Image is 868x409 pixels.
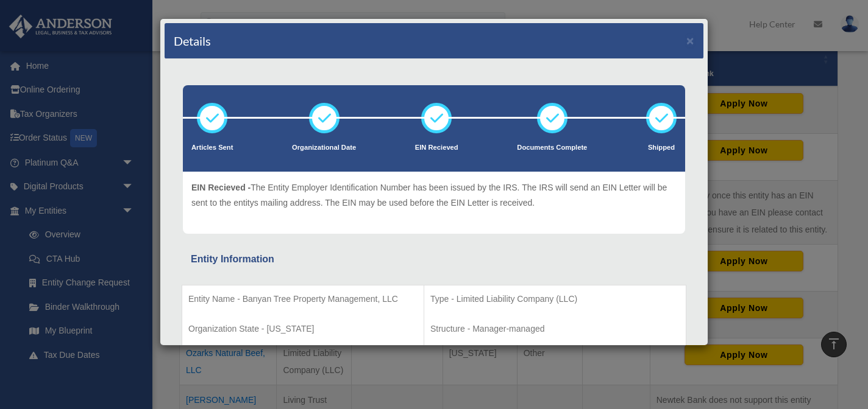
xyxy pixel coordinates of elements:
p: Documents Complete [517,142,587,154]
button: × [686,34,694,47]
p: Shipped [646,142,677,154]
div: Entity Information [191,251,677,268]
p: Organizational Date [292,142,356,154]
p: Structure - Manager-managed [430,321,680,337]
p: Entity Name - Banyan Tree Property Management, LLC [188,292,418,307]
p: Organization State - [US_STATE] [188,321,418,337]
span: EIN Recieved - [191,183,251,192]
p: The Entity Employer Identification Number has been issued by the IRS. The IRS will send an EIN Le... [191,180,677,210]
p: EIN Recieved [415,142,458,154]
p: Type - Limited Liability Company (LLC) [430,292,680,307]
h4: Details [174,32,211,49]
p: Articles Sent [191,142,233,154]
